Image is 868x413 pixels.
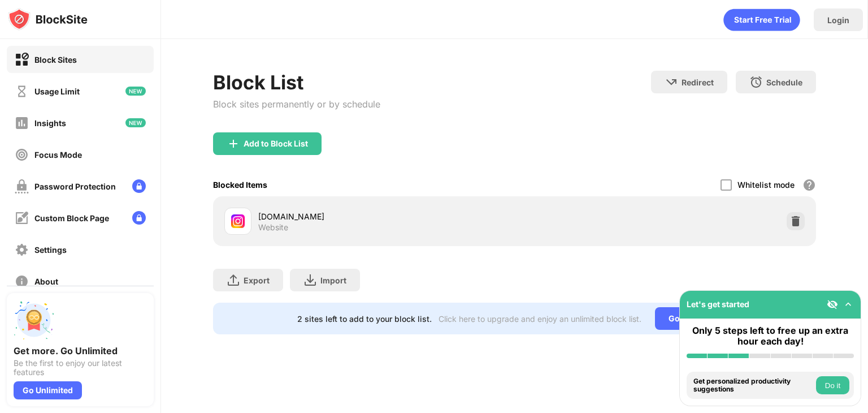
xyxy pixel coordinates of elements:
div: Block Sites [34,55,77,64]
div: Import [320,276,346,285]
div: Be the first to enjoy our latest features [14,359,147,377]
div: Block List [213,71,380,94]
div: Redirect [682,78,714,87]
div: Usage Limit [34,87,80,96]
img: new-icon.svg [125,87,146,96]
div: Get personalized productivity suggestions [693,377,813,394]
div: Only 5 steps left to free up an extra hour each day! [687,325,854,347]
img: time-usage-off.svg [15,84,29,98]
img: omni-setup-toggle.svg [843,299,854,310]
img: password-protection-off.svg [15,179,29,193]
img: settings-off.svg [15,243,29,257]
div: Password Protection [34,182,116,191]
div: Custom Block Page [34,213,109,223]
img: favicons [231,214,245,228]
div: Click here to upgrade and enjoy an unlimited block list. [439,314,641,324]
img: customize-block-page-off.svg [15,211,29,225]
button: Do it [816,376,849,394]
img: push-unlimited.svg [14,300,54,341]
img: lock-menu.svg [132,211,146,225]
div: Go Unlimited [14,381,82,399]
div: Login [827,15,849,25]
div: Settings [34,245,67,255]
img: logo-blocksite.svg [8,8,88,31]
div: Go Unlimited [655,307,732,330]
div: Focus Mode [34,150,82,160]
div: Schedule [766,78,802,87]
div: 2 sites left to add to your block list. [297,314,432,324]
img: block-on.svg [15,53,29,67]
img: eye-not-visible.svg [827,299,838,310]
div: animation [723,8,800,31]
div: Whitelist mode [737,180,795,190]
div: Export [244,276,270,285]
div: Let's get started [687,299,749,309]
div: Website [258,222,288,233]
div: [DOMAIN_NAME] [258,210,514,222]
div: Get more. Go Unlimited [14,345,147,356]
img: insights-off.svg [15,116,29,130]
div: Add to Block List [244,139,308,148]
div: Block sites permanently or by schedule [213,98,380,110]
img: about-off.svg [15,274,29,289]
div: About [34,277,58,286]
div: Blocked Items [213,180,267,190]
div: Insights [34,118,66,128]
img: focus-off.svg [15,148,29,162]
img: lock-menu.svg [132,179,146,193]
img: new-icon.svg [125,118,146,127]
